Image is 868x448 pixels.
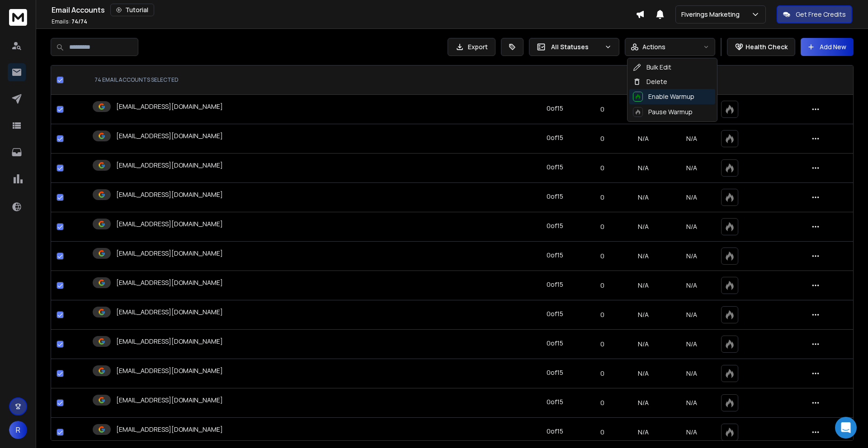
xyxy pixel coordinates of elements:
[673,163,710,173] p: N/A
[591,281,614,290] p: 0
[673,134,710,143] p: N/A
[619,271,667,300] td: N/A
[591,369,614,378] p: 0
[116,425,223,434] p: [EMAIL_ADDRESS][DOMAIN_NAME]
[591,105,614,114] p: 0
[633,92,694,102] div: Enable Warmup
[727,38,795,56] button: Health Check
[619,388,667,418] td: N/A
[745,42,788,51] p: Health Check
[673,428,710,437] p: N/A
[619,154,667,183] td: N/A
[835,417,857,439] div: Open Intercom Messenger
[71,18,87,25] span: 74 / 74
[681,10,743,19] p: Fiverings Marketing
[591,340,614,349] p: 0
[673,193,710,202] p: N/A
[9,421,27,439] button: R
[673,252,710,261] p: N/A
[673,369,710,378] p: N/A
[619,300,667,330] td: N/A
[52,18,87,25] p: Emails :
[547,397,563,406] div: 0 of 15
[547,427,563,436] div: 0 of 15
[591,398,614,407] p: 0
[547,133,563,142] div: 0 of 15
[673,222,710,231] p: N/A
[547,280,563,289] div: 0 of 15
[801,38,854,56] button: Add New
[110,4,154,16] button: Tutorial
[619,242,667,271] td: N/A
[633,63,671,72] div: Bulk Edit
[116,219,223,229] p: [EMAIL_ADDRESS][DOMAIN_NAME]
[116,190,223,199] p: [EMAIL_ADDRESS][DOMAIN_NAME]
[673,340,710,349] p: N/A
[591,252,614,261] p: 0
[619,359,667,388] td: N/A
[116,102,223,111] p: [EMAIL_ADDRESS][DOMAIN_NAME]
[642,42,665,51] p: Actions
[591,134,614,143] p: 0
[619,330,667,359] td: N/A
[619,95,667,124] td: N/A
[116,366,223,375] p: [EMAIL_ADDRESS][DOMAIN_NAME]
[94,76,517,84] div: 74 EMAIL ACCOUNTS SELECTED
[796,10,846,19] p: Get Free Credits
[547,104,563,113] div: 0 of 15
[116,308,223,317] p: [EMAIL_ADDRESS][DOMAIN_NAME]
[448,38,495,56] button: Export
[116,161,223,170] p: [EMAIL_ADDRESS][DOMAIN_NAME]
[591,193,614,202] p: 0
[547,192,563,201] div: 0 of 15
[547,251,563,260] div: 0 of 15
[633,107,693,117] div: Pause Warmup
[591,428,614,437] p: 0
[116,249,223,258] p: [EMAIL_ADDRESS][DOMAIN_NAME]
[551,42,601,51] p: All Statuses
[619,124,667,154] td: N/A
[591,222,614,231] p: 0
[619,183,667,212] td: N/A
[52,4,636,16] div: Email Accounts
[673,398,710,407] p: N/A
[777,5,852,23] button: Get Free Credits
[633,77,667,86] div: Delete
[116,278,223,287] p: [EMAIL_ADDRESS][DOMAIN_NAME]
[619,418,667,447] td: N/A
[547,163,563,172] div: 0 of 15
[116,131,223,140] p: [EMAIL_ADDRESS][DOMAIN_NAME]
[547,221,563,230] div: 0 of 15
[619,212,667,242] td: N/A
[547,309,563,318] div: 0 of 15
[673,281,710,290] p: N/A
[547,339,563,348] div: 0 of 15
[591,163,614,173] p: 0
[673,310,710,319] p: N/A
[116,337,223,346] p: [EMAIL_ADDRESS][DOMAIN_NAME]
[547,368,563,377] div: 0 of 15
[116,396,223,405] p: [EMAIL_ADDRESS][DOMAIN_NAME]
[591,310,614,319] p: 0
